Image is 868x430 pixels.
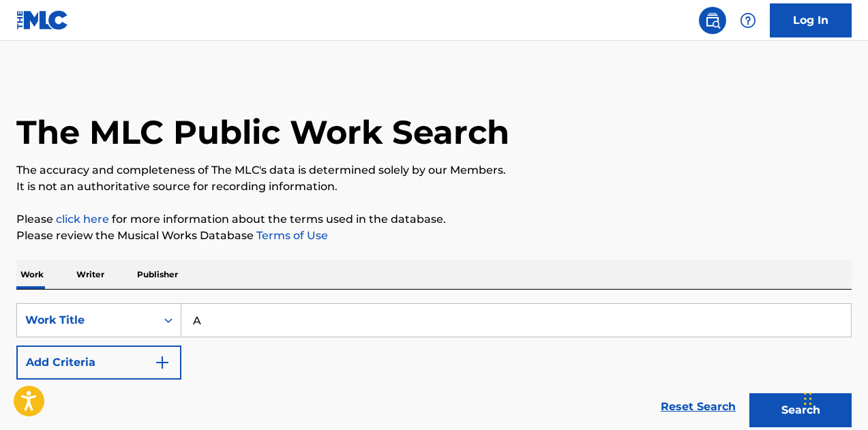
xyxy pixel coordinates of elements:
[704,12,721,29] img: search
[25,312,148,328] div: Work Title
[16,162,852,179] p: The accuracy and completeness of The MLC's data is determined solely by our Members.
[734,7,762,34] div: Help
[16,112,509,153] h1: The MLC Public Work Search
[133,260,182,289] p: Publisher
[16,10,69,30] img: MLC Logo
[749,393,852,427] button: Search
[804,378,812,419] div: Drag
[800,365,868,430] iframe: Chat Widget
[740,12,756,29] img: help
[770,3,852,37] a: Log In
[16,179,852,195] p: It is not an authoritative source for recording information.
[254,229,328,242] a: Terms of Use
[16,260,48,289] p: Work
[72,260,108,289] p: Writer
[56,213,109,226] a: click here
[16,211,852,228] p: Please for more information about the terms used in the database.
[699,7,726,34] a: Public Search
[154,354,170,371] img: 9d2ae6d4665cec9f34b9.svg
[16,228,852,244] p: Please review the Musical Works Database
[16,345,181,380] button: Add Criteria
[654,392,743,422] a: Reset Search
